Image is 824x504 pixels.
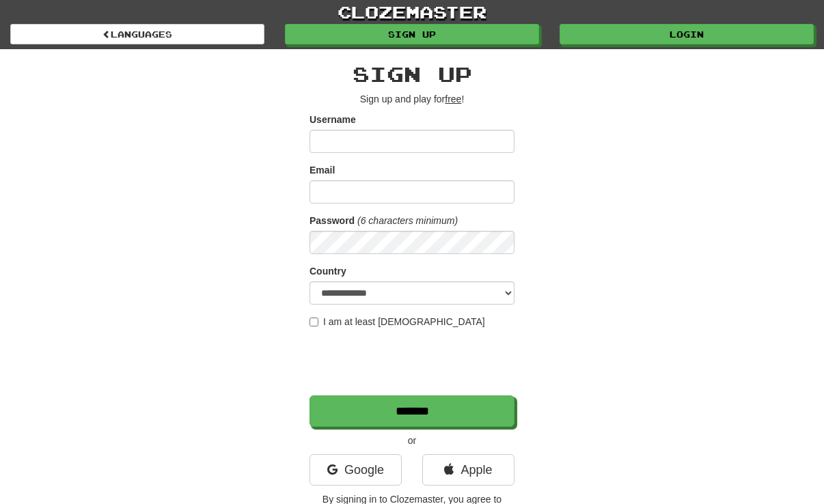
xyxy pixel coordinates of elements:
[560,24,814,44] a: Login
[310,434,514,447] p: or
[310,264,346,278] label: Country
[310,454,402,486] a: Google
[310,335,517,389] iframe: reCAPTCHA
[10,24,264,44] a: Languages
[310,318,318,326] input: I am at least [DEMOGRAPHIC_DATA]
[422,454,514,486] a: Apple
[310,315,485,328] label: I am at least [DEMOGRAPHIC_DATA]
[310,63,514,85] h2: Sign up
[310,163,335,177] label: Email
[310,92,514,106] p: Sign up and play for !
[310,214,355,227] label: Password
[310,113,356,126] label: Username
[357,215,458,226] em: (6 characters minimum)
[285,24,539,44] a: Sign up
[445,94,461,104] u: free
